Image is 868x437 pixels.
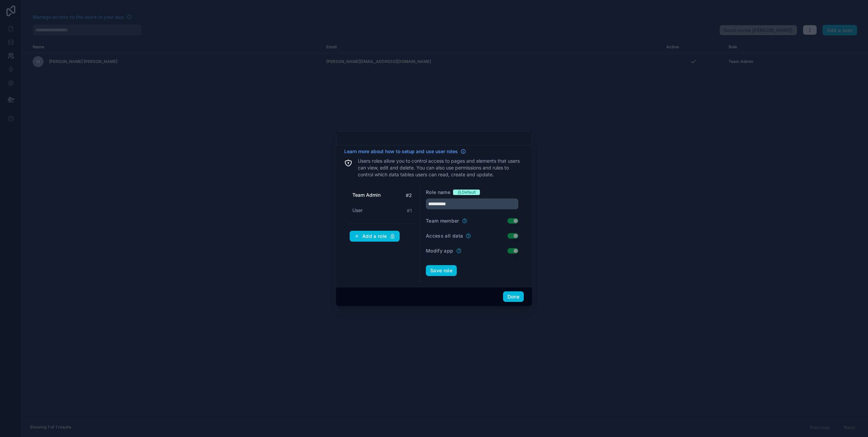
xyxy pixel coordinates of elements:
[354,233,395,239] div: Add a role
[407,207,412,214] span: # 1
[352,192,381,198] span: Team Admin
[503,291,524,302] button: Done
[426,232,463,239] label: Access all data
[426,217,459,224] label: Team member
[426,265,457,276] button: Save role
[221,180,336,252] iframe: Tooltip
[426,189,450,196] label: Role name
[344,148,466,155] a: Learn more about how to setup and use user roles
[344,148,458,155] span: Learn more about how to setup and use user roles
[462,190,476,195] span: Default
[426,247,453,254] label: Modify app
[358,158,524,178] p: Users roles allow you to control access to pages and elements that users can view, edit and delet...
[350,231,400,242] button: Add a role
[406,192,412,199] span: # 2
[352,207,363,214] span: User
